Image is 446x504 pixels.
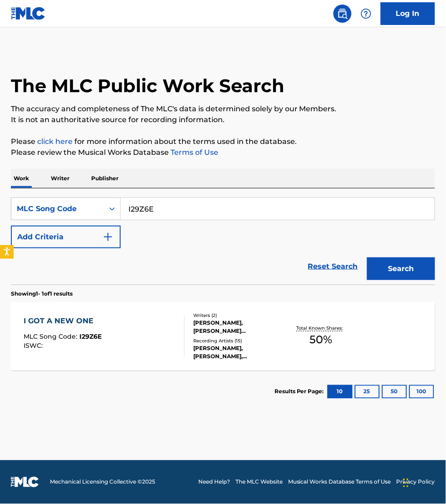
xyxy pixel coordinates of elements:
[397,478,435,486] a: Privacy Policy
[361,8,372,19] img: help
[198,478,230,486] a: Need Help?
[274,388,326,396] p: Results Per Page:
[88,169,121,188] p: Publisher
[11,477,39,488] img: logo
[24,333,79,341] span: MLC Song Code :
[297,325,345,332] p: Total Known Shares:
[103,232,113,242] img: 9d2ae6d4665cec9f34b9.svg
[48,169,72,188] p: Writer
[355,385,380,399] button: 25
[24,342,45,350] span: ISWC :
[11,7,46,20] img: MLC Logo
[193,338,285,345] div: Recording Artists ( 15 )
[333,5,352,23] a: Public Search
[11,74,284,97] h1: The MLC Public Work Search
[328,385,353,399] button: 10
[357,5,375,23] div: Help
[193,312,285,319] div: Writers ( 2 )
[337,8,348,19] img: search
[11,147,435,158] p: Please review the Musical Works Database
[11,169,32,188] p: Work
[11,302,435,371] a: I GOT A NEW ONEMLC Song Code:I29Z6EISWC:Writers (2)[PERSON_NAME], [PERSON_NAME] [PERSON_NAME]Reco...
[79,333,102,341] span: I29Z6E
[235,478,283,486] a: The MLC Website
[11,290,73,298] p: Showing 1 - 1 of 1 results
[382,385,407,399] button: 50
[11,104,435,114] p: The accuracy and completeness of The MLC's data is determined solely by our Members.
[11,136,435,147] p: Please for more information about the terms used in the database.
[11,226,121,248] button: Add Criteria
[24,316,102,327] div: I GOT A NEW ONE
[304,257,363,277] a: Reset Search
[309,332,332,348] span: 50 %
[381,2,435,25] a: Log In
[11,198,435,285] form: Search Form
[17,203,98,214] div: MLC Song Code
[11,114,435,125] p: It is not an authoritative source for recording information.
[37,137,73,146] a: click here
[288,478,391,486] a: Musical Works Database Terms of Use
[409,385,434,399] button: 100
[403,469,409,497] div: Drag
[193,319,285,336] div: [PERSON_NAME], [PERSON_NAME] [PERSON_NAME]
[169,148,218,157] a: Terms of Use
[367,257,435,280] button: Search
[193,345,285,361] div: [PERSON_NAME], [PERSON_NAME], [PERSON_NAME], [PERSON_NAME], [PERSON_NAME]
[50,478,155,486] span: Mechanical Licensing Collective © 2025
[401,460,446,504] iframe: Chat Widget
